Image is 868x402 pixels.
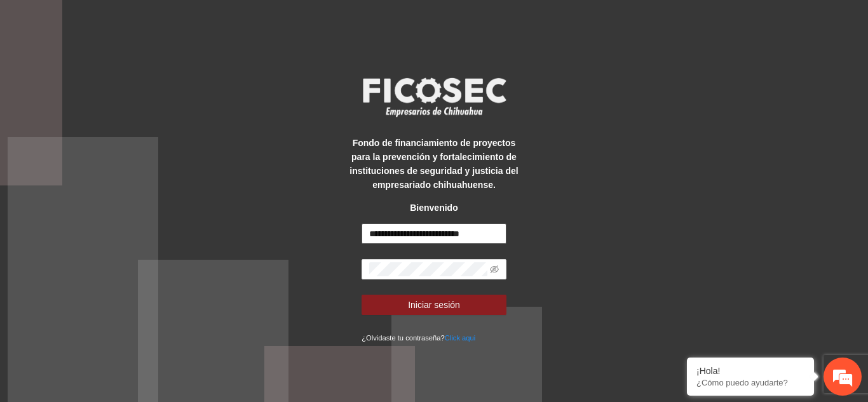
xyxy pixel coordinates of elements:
span: eye-invisible [490,265,499,274]
button: Iniciar sesión [362,295,506,315]
div: Chatee con nosotros ahora [66,65,214,81]
textarea: Escriba su mensaje y pulse “Intro” [6,267,242,312]
img: logo [355,74,513,121]
a: Click aqui [445,334,476,342]
small: ¿Olvidaste tu contraseña? [362,334,475,342]
span: Iniciar sesión [408,298,460,312]
p: ¿Cómo puedo ayudarte? [696,378,804,387]
strong: Fondo de financiamiento de proyectos para la prevención y fortalecimiento de instituciones de seg... [349,138,518,190]
div: Minimizar ventana de chat en vivo [208,6,239,37]
span: Estamos en línea. [74,130,175,258]
strong: Bienvenido [410,203,458,213]
div: ¡Hola! [696,366,804,376]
